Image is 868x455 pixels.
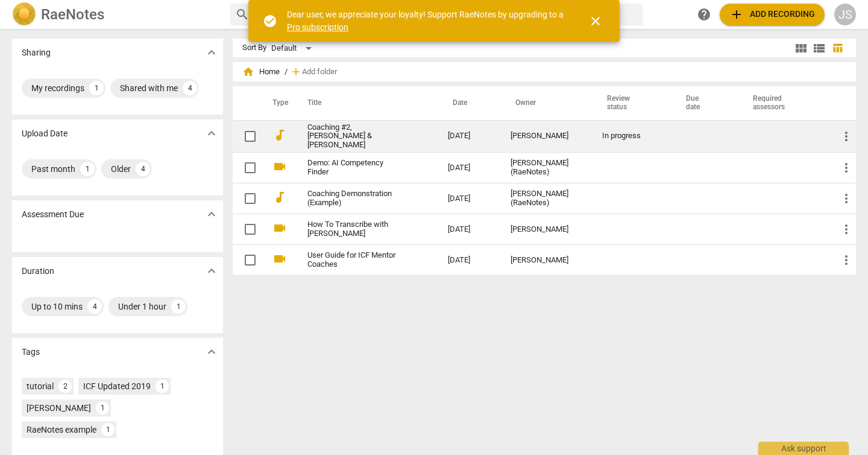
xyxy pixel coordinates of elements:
[27,402,91,414] div: [PERSON_NAME]
[120,82,178,94] div: Shared with me
[12,2,36,27] img: Logo
[203,343,221,361] button: Show more
[22,127,68,140] p: Upload Date
[593,86,671,120] th: Review status
[511,225,583,234] div: [PERSON_NAME]
[272,190,287,205] span: audiotrack
[31,82,84,94] div: My recordings
[263,86,293,120] th: Type
[203,43,221,62] button: Show more
[118,301,166,313] div: Under 1 hour
[839,129,854,144] span: more_vert
[101,423,115,436] div: 1
[12,2,221,27] a: LogoRaeNotes
[693,4,715,25] a: Help
[720,4,825,25] button: Upload
[729,7,815,22] span: Add recording
[758,442,849,455] div: Ask support
[272,159,287,174] span: videocam
[839,253,854,267] span: more_vert
[263,14,277,28] span: check_circle
[290,66,302,78] span: add
[511,256,583,265] div: [PERSON_NAME]
[794,41,808,56] span: view_module
[812,41,826,56] span: view_list
[22,265,54,278] p: Duration
[83,380,151,392] div: ICF Updated 2019
[810,39,828,57] button: List view
[242,66,280,78] span: Home
[27,380,54,392] div: tutorial
[307,251,404,269] a: User Guide for ICF Mentor Coaches
[87,299,102,314] div: 4
[31,301,83,313] div: Up to 10 mins
[156,380,169,393] div: 1
[203,262,221,280] button: Show more
[581,7,610,36] button: Close
[31,163,75,175] div: Past month
[671,86,738,120] th: Due date
[302,68,337,77] span: Add folder
[204,207,219,221] span: expand_more
[58,380,72,393] div: 2
[242,66,254,78] span: home
[242,43,266,52] div: Sort By
[171,299,186,314] div: 1
[111,163,131,175] div: Older
[204,264,219,278] span: expand_more
[203,124,221,142] button: Show more
[438,120,501,153] td: [DATE]
[204,126,219,141] span: expand_more
[27,424,96,436] div: RaeNotes example
[204,45,219,60] span: expand_more
[307,189,404,208] a: Coaching Demonstration (Example)
[96,401,109,415] div: 1
[80,162,95,176] div: 1
[511,159,583,177] div: [PERSON_NAME] (RaeNotes)
[602,132,662,141] div: In progress
[307,123,404,150] a: Coaching #2, [PERSON_NAME] & [PERSON_NAME]
[41,6,104,23] h2: RaeNotes
[828,39,846,57] button: Table view
[22,46,51,59] p: Sharing
[697,7,711,22] span: help
[136,162,150,176] div: 4
[89,81,104,95] div: 1
[792,39,810,57] button: Tile view
[183,81,197,95] div: 4
[203,205,221,223] button: Show more
[22,346,40,358] p: Tags
[287,8,567,33] div: Dear user, we appreciate your loyalty! Support RaeNotes by upgrading to a
[438,245,501,276] td: [DATE]
[834,4,856,25] button: JS
[293,86,438,120] th: Title
[272,128,287,142] span: audiotrack
[272,221,287,235] span: videocam
[285,68,288,77] span: /
[271,39,316,58] div: Default
[501,86,593,120] th: Owner
[287,22,348,32] a: Pro subscription
[307,220,404,238] a: How To Transcribe with [PERSON_NAME]
[438,183,501,214] td: [DATE]
[511,189,583,208] div: [PERSON_NAME] (RaeNotes)
[438,153,501,183] td: [DATE]
[22,208,84,221] p: Assessment Due
[588,14,603,28] span: close
[511,132,583,141] div: [PERSON_NAME]
[235,7,250,22] span: search
[738,86,829,120] th: Required assessors
[839,161,854,175] span: more_vert
[307,159,404,177] a: Demo: AI Competency Finder
[729,7,744,22] span: add
[438,86,501,120] th: Date
[272,252,287,266] span: videocam
[438,214,501,245] td: [DATE]
[839,191,854,206] span: more_vert
[839,222,854,237] span: more_vert
[832,42,843,54] span: table_chart
[204,345,219,359] span: expand_more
